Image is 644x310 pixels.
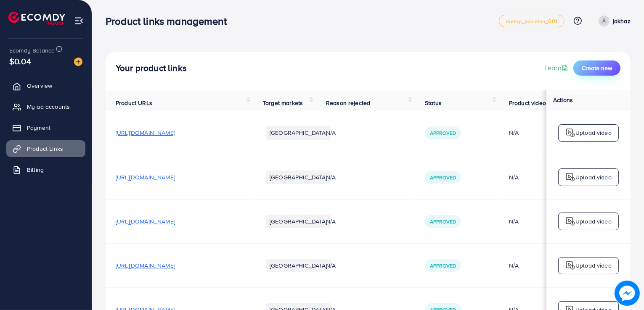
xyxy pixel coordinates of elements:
[116,99,152,107] span: Product URLs
[575,260,612,271] p: Upload video
[266,126,331,139] li: [GEOGRAPHIC_DATA]
[6,119,85,136] a: Payment
[74,16,84,26] img: menu
[8,12,65,25] img: logo
[565,128,575,138] img: logo
[595,16,631,26] a: jakhaz
[266,171,331,184] li: [GEOGRAPHIC_DATA]
[27,102,70,111] span: My ad accounts
[509,129,615,137] div: N/A
[116,63,187,74] h4: Your product links
[615,281,640,306] img: image
[544,63,570,73] a: Learn
[116,261,175,270] span: [URL][DOMAIN_NAME]
[27,123,50,132] span: Payment
[27,81,52,90] span: Overview
[326,99,370,107] span: Reason rejected
[430,129,456,137] span: Approved
[6,98,85,115] a: My ad accounts
[575,216,612,226] p: Upload video
[116,129,175,137] span: [URL][DOMAIN_NAME]
[430,218,456,225] span: Approved
[6,161,85,178] a: Billing
[573,60,620,76] button: Create new
[430,174,456,181] span: Approved
[565,260,575,271] img: logo
[266,259,331,272] li: [GEOGRAPHIC_DATA]
[326,261,336,270] span: N/A
[499,15,564,27] a: metap_pakistan_001
[116,217,175,226] span: [URL][DOMAIN_NAME]
[506,18,557,24] span: metap_pakistan_001
[27,166,44,174] span: Billing
[582,64,612,72] span: Create new
[425,99,442,107] span: Status
[565,216,575,226] img: logo
[263,99,303,107] span: Target markets
[9,46,55,55] span: Ecomdy Balance
[509,261,615,270] div: N/A
[326,173,336,181] span: N/A
[509,173,615,181] div: N/A
[326,217,336,226] span: N/A
[106,15,233,27] h3: Product links management
[509,217,615,226] div: N/A
[575,172,612,182] p: Upload video
[553,96,573,104] span: Actions
[575,128,612,138] p: Upload video
[613,16,631,26] p: jakhaz
[9,55,31,67] span: $0.04
[116,173,175,181] span: [URL][DOMAIN_NAME]
[266,215,331,228] li: [GEOGRAPHIC_DATA]
[6,77,85,94] a: Overview
[430,262,456,269] span: Approved
[326,129,336,137] span: N/A
[565,172,575,182] img: logo
[27,144,63,153] span: Product Links
[509,99,546,107] span: Product video
[6,140,85,157] a: Product Links
[74,58,82,66] img: image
